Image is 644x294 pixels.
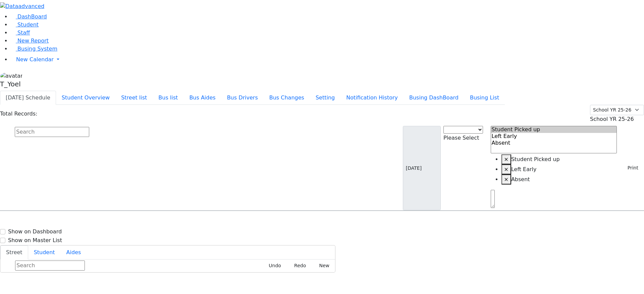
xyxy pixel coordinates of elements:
span: School YR 25-26 [590,116,634,122]
button: New [312,261,332,271]
button: Bus list [153,91,183,105]
input: Search [15,261,85,271]
span: Please Select [443,135,479,141]
button: Student [28,245,61,260]
li: Left Early [501,164,617,174]
a: DashBoard [11,13,47,20]
input: Search [15,127,89,137]
button: Bus Drivers [221,91,264,105]
span: Left Early [511,166,537,172]
button: Remove item [501,174,511,185]
a: Staff [11,29,30,36]
button: Notification History [340,91,404,105]
li: Student Picked up [501,154,617,164]
span: Staff [17,29,30,36]
button: Print [620,163,641,173]
button: Remove item [501,164,511,174]
button: Busing DashBoard [404,91,464,105]
button: Remove item [501,154,511,164]
span: DashBoard [17,13,47,20]
label: Show on Dashboard [8,228,62,236]
span: Absent [511,176,530,182]
button: Bus Aides [183,91,221,105]
div: Street [0,260,335,272]
span: New Report [17,38,49,44]
select: Default select example [590,105,644,115]
button: Undo [261,261,284,271]
span: × [504,166,508,172]
span: Student [17,21,39,28]
option: Absent [491,140,617,146]
label: Show on Master List [8,236,62,244]
span: Student Picked up [511,156,560,162]
li: Absent [501,174,617,185]
option: Student Picked up [491,126,617,133]
button: Aides [61,245,87,260]
button: Bus Changes [264,91,310,105]
span: × [504,176,508,182]
span: New Calendar [16,56,54,63]
a: Busing System [11,46,57,52]
button: Student Overview [56,91,115,105]
span: Busing System [17,46,57,52]
option: Left Early [491,133,617,140]
button: Busing List [464,91,505,105]
a: New Calendar [11,53,644,66]
textarea: Search [491,190,495,208]
span: × [504,156,508,162]
a: Student [11,21,39,28]
button: Redo [287,261,309,271]
button: Street list [115,91,153,105]
button: Setting [310,91,340,105]
a: New Report [11,38,49,44]
button: Street [0,245,28,260]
